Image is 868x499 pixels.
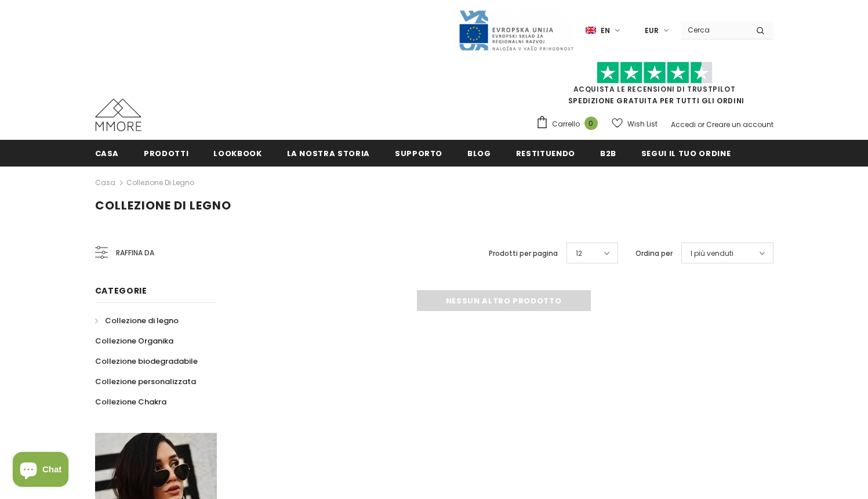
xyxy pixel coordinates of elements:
span: Collezione di legno [105,315,179,326]
span: Restituendo [516,148,575,159]
span: en [601,25,610,37]
span: Segui il tuo ordine [641,148,731,159]
span: Collezione biodegradabile [95,356,198,367]
a: Creare un account [706,120,773,129]
img: Casi MMORE [95,99,141,131]
a: Prodotti [144,140,188,166]
span: Prodotti [144,148,188,159]
a: Casa [95,176,115,190]
a: La nostra storia [287,140,370,166]
span: Collezione personalizzata [95,376,196,387]
span: SPEDIZIONE GRATUITA PER TUTTI GLI ORDINI [536,67,773,106]
span: Collezione Organika [95,335,173,346]
span: Carrello [552,118,580,130]
span: Lookbook [213,148,262,159]
a: B2B [600,140,616,166]
span: Wish List [627,118,658,130]
label: Ordina per [635,248,673,259]
span: supporto [395,148,442,159]
a: supporto [395,140,442,166]
span: Categorie [95,285,147,296]
span: 12 [576,248,582,259]
a: Accedi [671,120,696,129]
a: Wish List [612,114,658,134]
a: Segui il tuo ordine [641,140,731,166]
img: Javni Razpis [458,9,574,52]
span: Collezione di legno [95,197,231,214]
a: Lookbook [213,140,262,166]
span: Blog [467,148,491,159]
a: Acquista le recensioni di TrustPilot [573,84,736,94]
span: B2B [600,148,616,159]
inbox-online-store-chat: Shopify online store chat [9,452,72,490]
a: Carrello 0 [536,115,604,133]
a: Collezione di legno [95,310,179,331]
a: Collezione di legno [126,178,194,187]
a: Restituendo [516,140,575,166]
img: i-lang-1.png [586,26,596,35]
input: Search Site [681,21,747,38]
img: Fidati di Pilot Stars [597,62,713,84]
label: Prodotti per pagina [489,248,558,259]
span: Casa [95,148,119,159]
span: I più venduti [691,248,733,259]
span: La nostra storia [287,148,370,159]
a: Collezione biodegradabile [95,351,198,371]
span: Raffina da [116,247,154,259]
span: Collezione Chakra [95,396,166,407]
span: 0 [584,117,598,130]
a: Javni Razpis [458,25,574,35]
a: Casa [95,140,119,166]
a: Collezione personalizzata [95,371,196,392]
a: Blog [467,140,491,166]
a: Collezione Chakra [95,392,166,412]
a: Collezione Organika [95,331,173,351]
span: EUR [645,25,659,37]
span: or [698,120,704,129]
